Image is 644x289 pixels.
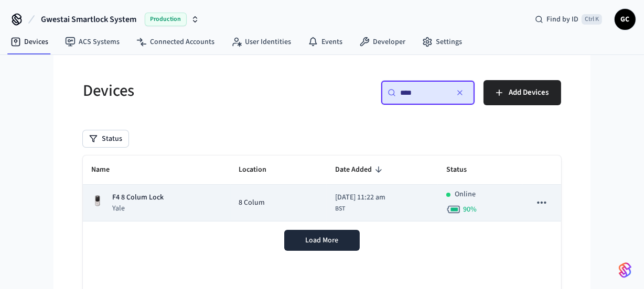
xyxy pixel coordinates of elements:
[83,155,561,221] table: sticky table
[284,230,360,251] button: Load More
[83,80,316,102] h5: Devices
[112,192,164,203] p: F4 8 Colum Lock
[239,197,265,208] span: 8 Colum
[463,204,477,215] span: 90 %
[619,262,631,279] img: SeamLogoGradient.69752ec5.svg
[615,9,636,30] button: GC
[335,204,345,214] span: BST
[57,32,128,51] a: ACS Systems
[223,32,299,51] a: User Identities
[91,195,104,207] img: Yale Assure Touchscreen Wifi Smart Lock, Satin Nickel, Front
[91,162,123,178] span: Name
[299,32,351,51] a: Events
[446,162,480,178] span: Status
[351,32,414,51] a: Developer
[41,13,136,26] span: Gwestai Smartlock System
[145,13,187,26] span: Production
[616,10,635,29] span: GC
[582,14,602,25] span: Ctrl K
[509,86,549,99] span: Add Devices
[484,80,561,105] button: Add Devices
[414,32,470,51] a: Settings
[306,235,339,246] span: Load More
[335,192,385,214] div: Europe/London
[83,130,128,147] button: Status
[546,14,578,25] span: Find by ID
[2,32,57,51] a: Devices
[335,192,385,203] span: [DATE] 11:22 am
[527,10,610,29] div: Find by IDCtrl K
[335,162,385,178] span: Date Added
[112,203,164,214] p: Yale
[239,162,281,178] span: Location
[455,189,476,200] p: Online
[128,32,223,51] a: Connected Accounts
